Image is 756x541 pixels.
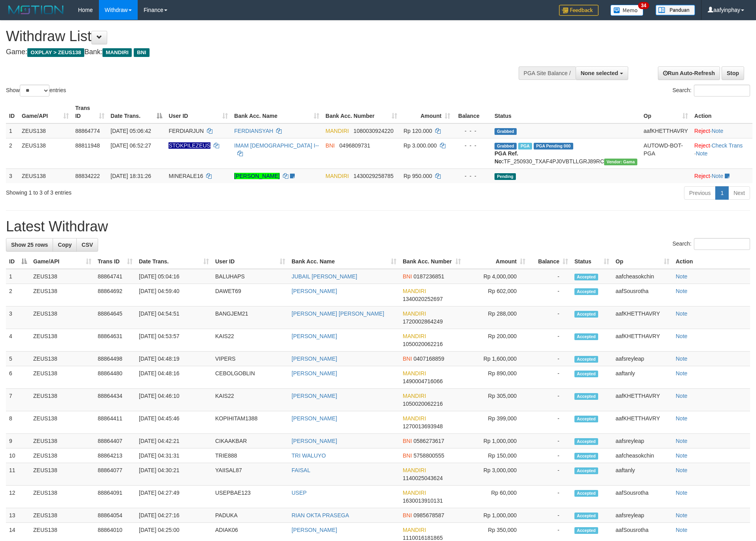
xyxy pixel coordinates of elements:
[292,288,337,294] a: [PERSON_NAME]
[529,352,571,366] td: -
[30,448,95,463] td: ZEUS138
[610,5,644,16] img: Button%20Memo.svg
[403,393,426,399] span: MANDIRI
[95,284,136,306] td: 88864692
[576,66,628,80] button: None selected
[529,389,571,411] td: -
[6,486,30,508] td: 12
[6,219,750,235] h1: Latest Withdraw
[612,352,673,366] td: aafsreyleap
[111,142,151,149] span: [DATE] 06:52:27
[6,85,66,96] label: Show entries
[676,273,688,280] a: Note
[6,389,30,411] td: 7
[212,254,288,269] th: User ID: activate to sort column ascending
[574,453,598,460] span: Accepted
[640,138,691,168] td: AUTOWD-BOT-PGA
[6,4,66,16] img: MOTION_logo.png
[136,411,212,434] td: [DATE] 04:45:46
[712,173,724,179] a: Note
[354,173,394,179] span: Copy 1430029258785 to clipboard
[404,173,432,179] span: Rp 950.000
[95,306,136,329] td: 88864645
[234,173,280,179] a: [PERSON_NAME]
[673,85,750,96] label: Search:
[95,463,136,486] td: 88864077
[95,269,136,284] td: 88864741
[6,28,496,44] h1: Withdraw List
[403,512,412,518] span: BNI
[19,123,72,138] td: ZEUS138
[19,101,72,123] th: Game/API: activate to sort column ascending
[136,486,212,508] td: [DATE] 04:27:49
[6,434,30,448] td: 9
[529,411,571,434] td: -
[691,123,752,138] td: ·
[30,269,95,284] td: ZEUS138
[95,254,136,269] th: Trans ID: activate to sort column ascending
[491,101,640,123] th: Status
[612,448,673,463] td: aafcheasokchin
[640,123,691,138] td: aafKHETTHAVRY
[612,389,673,411] td: aafKHETTHAVRY
[326,173,349,179] span: MANDIRI
[464,269,529,284] td: Rp 4,000,000
[292,370,337,376] a: [PERSON_NAME]
[464,389,529,411] td: Rp 305,000
[136,306,212,329] td: [DATE] 04:54:51
[457,142,488,149] div: - - -
[574,371,598,377] span: Accepted
[326,128,349,134] span: MANDIRI
[691,168,752,183] td: ·
[30,463,95,486] td: ZEUS138
[169,173,203,179] span: MINERALE16
[292,467,310,473] a: FAISAL
[658,66,720,80] a: Run Auto-Refresh
[574,467,598,474] span: Accepted
[722,66,744,80] a: Stop
[694,128,710,134] a: Reject
[212,284,288,306] td: DAWET69
[676,438,688,444] a: Note
[612,411,673,434] td: aafKHETTHAVRY
[212,352,288,366] td: VIPERS
[691,138,752,168] td: · ·
[212,448,288,463] td: TRIE888
[413,356,444,362] span: Copy 0407168859 to clipboard
[464,486,529,508] td: Rp 60,000
[53,238,77,252] a: Copy
[604,159,637,165] span: Vendor URL: https://trx31.1velocity.biz
[529,463,571,486] td: -
[81,242,93,248] span: CSV
[234,142,319,149] a: IMAM [DEMOGRAPHIC_DATA] I--
[27,48,84,57] span: OXPLAY > ZEUS138
[212,508,288,523] td: PADUKA
[612,306,673,329] td: aafKHETTHAVRY
[612,366,673,389] td: aaftanly
[495,150,518,165] b: PGA Ref. No:
[656,5,695,15] img: panduan.png
[292,273,357,280] a: JUBAIL [PERSON_NAME]
[529,269,571,284] td: -
[612,434,673,448] td: aafsreyleap
[292,356,337,362] a: [PERSON_NAME]
[529,486,571,508] td: -
[6,48,496,56] h4: Game: Bank:
[136,448,212,463] td: [DATE] 04:31:31
[95,366,136,389] td: 88864480
[30,486,95,508] td: ZEUS138
[518,143,532,149] span: Marked by aafsreyleap
[676,393,688,399] a: Note
[676,527,688,533] a: Note
[612,254,673,269] th: Op: activate to sort column ascending
[400,101,453,123] th: Amount: activate to sort column ascending
[612,329,673,352] td: aafKHETTHAVRY
[464,254,529,269] th: Amount: activate to sort column ascending
[6,238,53,252] a: Show 25 rows
[712,128,724,134] a: Note
[676,333,688,339] a: Note
[136,434,212,448] td: [DATE] 04:42:21
[403,535,443,541] span: Copy 1110016181865 to clipboard
[169,142,210,149] span: Nama rekening ada tanda titik/strip, harap diedit
[676,415,688,422] a: Note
